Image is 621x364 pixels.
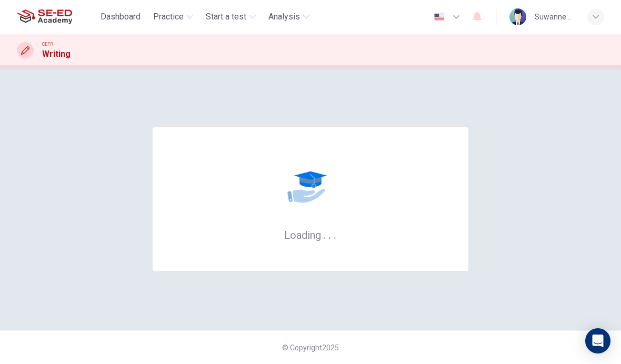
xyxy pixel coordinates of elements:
[264,7,314,26] button: Analysis
[202,7,260,26] button: Start a test
[328,225,332,242] h6: .
[149,7,197,26] button: Practice
[17,6,72,27] img: SE-ED Academy logo
[206,11,246,23] span: Start a test
[323,225,326,242] h6: .
[284,228,337,241] h6: Loading
[433,13,446,21] img: en
[42,41,53,48] span: CEFR
[535,11,575,23] div: Suwannee Panalaicheewin
[101,11,141,23] span: Dashboard
[282,343,339,352] span: © Copyright 2025
[333,225,337,242] h6: .
[96,7,145,26] button: Dashboard
[585,328,610,353] div: Open Intercom Messenger
[509,8,526,25] img: Profile picture
[153,11,184,23] span: Practice
[42,48,71,60] h1: Writing
[268,11,300,23] span: Analysis
[17,6,96,27] a: SE-ED Academy logo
